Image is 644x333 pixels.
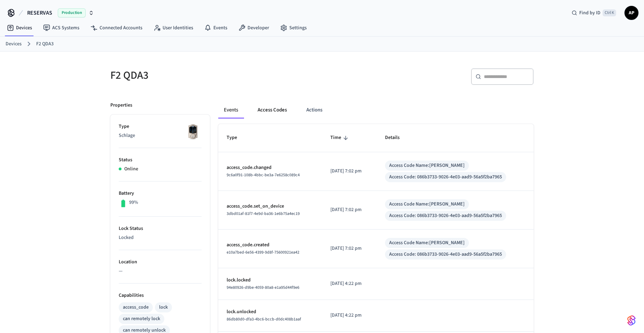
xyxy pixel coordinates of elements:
span: 3dbd01af-81f7-4e9d-ba36-1e6b75a4ec19 [227,211,300,217]
span: Type [227,132,246,143]
p: Locked [119,234,202,241]
p: Lock Status [119,225,202,232]
p: [DATE] 4:22 pm [330,280,368,287]
span: Details [385,132,409,143]
div: ant example [218,102,534,118]
img: Schlage Sense Smart Deadbolt with Camelot Trim, Front [184,123,202,140]
span: AP [625,7,638,19]
div: Access Code: 086b3733-9026-4e03-aad9-56a5f2ba7965 [389,173,502,181]
div: Access Code: 086b3733-9026-4e03-aad9-56a5f2ba7965 [389,251,502,258]
div: Access Code: 086b3733-9026-4e03-aad9-56a5f2ba7965 [389,212,502,219]
a: Developer [233,22,275,34]
p: Properties [110,102,132,109]
p: Online [124,165,138,173]
span: 86db80d0-dfa3-4bc6-bccb-d0dc408b1aaf [227,316,301,322]
p: access_code.changed [227,164,314,171]
p: 99% [129,199,138,206]
p: [DATE] 4:22 pm [330,312,368,319]
div: Access Code Name: [PERSON_NAME] [389,201,465,208]
div: lock [159,304,168,311]
p: [DATE] 7:02 pm [330,168,368,175]
a: Devices [1,22,38,34]
span: Ctrl K [603,9,616,16]
button: Actions [301,102,328,118]
a: Settings [275,22,312,34]
p: Battery [119,190,202,197]
div: can remotely lock [123,315,160,323]
button: AP [625,6,638,20]
img: SeamLogoGradient.69752ec5.svg [627,315,636,326]
p: Location [119,258,202,266]
h5: F2 QDA3 [110,68,318,83]
span: 94e80926-d9be-4059-80a8-e1a95d44f9e6 [227,285,299,291]
span: e10a7bed-6e56-4399-9d8f-75600921ea42 [227,249,299,255]
span: RESERVAS [27,9,52,17]
span: 9c6a0f91-108b-4bbc-be3a-7e6258c089c4 [227,172,300,178]
p: access_code.set_on_device [227,203,314,210]
p: [DATE] 7:02 pm [330,206,368,214]
a: Devices [6,40,22,48]
p: Schlage [119,132,202,139]
div: Access Code Name: [PERSON_NAME] [389,239,465,247]
p: [DATE] 7:02 pm [330,245,368,252]
a: ACS Systems [38,22,85,34]
p: Type [119,123,202,130]
a: Events [199,22,233,34]
button: Events [218,102,244,118]
a: F2 QDA3 [36,40,54,48]
div: Access Code Name: [PERSON_NAME] [389,162,465,169]
span: Find by ID [579,9,600,16]
div: access_code [123,304,149,311]
p: lock.unlocked [227,308,314,316]
span: Production [58,8,86,17]
p: — [119,268,202,275]
p: lock.locked [227,277,314,284]
div: Find by IDCtrl K [566,7,622,19]
a: Connected Accounts [85,22,148,34]
p: Status [119,156,202,164]
a: User Identities [148,22,199,34]
p: access_code.created [227,241,314,249]
span: Time [330,132,350,143]
p: Capabilities [119,292,202,299]
button: Access Codes [252,102,292,118]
